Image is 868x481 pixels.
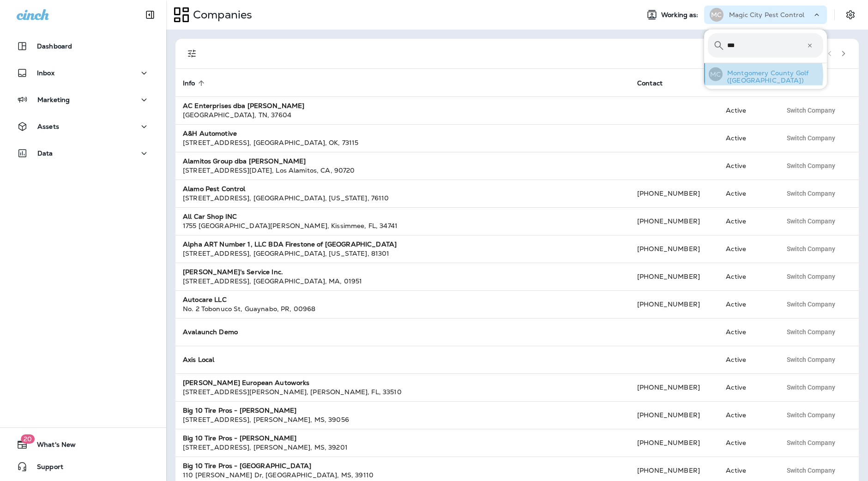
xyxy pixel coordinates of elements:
button: Switch Company [782,463,840,477]
span: Switch Company [787,273,835,280]
button: Switch Company [782,325,840,339]
button: 20What's New [9,435,157,454]
strong: Big 10 Tire Pros - [PERSON_NAME] [183,406,296,415]
td: [PHONE_NUMBER] [630,235,718,263]
span: Contact [637,79,663,87]
div: [STREET_ADDRESS][DATE] , Los Alamitos , CA , 90720 [183,166,622,175]
td: [PHONE_NUMBER] [630,207,718,235]
button: Switch Company [782,436,840,450]
div: MC [710,8,723,22]
div: [STREET_ADDRESS] , [PERSON_NAME] , MS , 39056 [183,415,622,424]
td: Active [718,235,774,263]
td: [PHONE_NUMBER] [630,401,718,429]
span: Switch Company [787,384,835,391]
span: Switch Company [787,439,835,446]
div: [STREET_ADDRESS] , [PERSON_NAME] , MS , 39201 [183,443,622,452]
td: Active [718,346,774,373]
span: Info [183,79,207,87]
p: Marketing [37,96,70,103]
span: Switch Company [787,190,835,197]
button: Switch Company [782,297,840,311]
span: Switch Company [787,467,835,474]
p: Inbox [37,69,54,77]
td: [PHONE_NUMBER] [630,429,718,457]
td: [PHONE_NUMBER] [630,180,718,207]
button: Switch Company [782,131,840,145]
span: Switch Company [787,135,835,141]
span: 20 [21,434,35,444]
td: [PHONE_NUMBER] [630,290,718,318]
strong: [PERSON_NAME]’s Service Inc. [183,268,283,276]
button: Support [9,457,157,476]
strong: Big 10 Tire Pros - [PERSON_NAME] [183,434,296,442]
button: Collapse Sidebar [137,6,163,24]
td: Active [718,401,774,429]
td: Active [718,318,774,346]
td: Active [718,207,774,235]
p: Dashboard [37,42,72,50]
button: Dashboard [9,37,157,55]
button: Filters [183,44,201,63]
td: [PHONE_NUMBER] [630,373,718,401]
button: Switch Company [782,159,840,173]
strong: [PERSON_NAME] European Autoworks [183,379,309,387]
td: Active [718,373,774,401]
p: Data [37,150,53,157]
span: What's New [28,441,76,452]
button: Switch Company [782,270,840,283]
span: Working as: [661,11,700,19]
span: Switch Company [787,107,835,114]
div: 110 [PERSON_NAME] Dr , [GEOGRAPHIC_DATA] , MS , 39110 [183,470,622,480]
div: 1755 [GEOGRAPHIC_DATA][PERSON_NAME] , Kissimmee , FL , 34741 [183,221,622,230]
button: Switch Company [782,186,840,200]
p: Montgomery County Golf ([GEOGRAPHIC_DATA]) [723,69,823,84]
span: Switch Company [787,301,835,307]
button: Switch Company [782,380,840,394]
div: No. 2 Tobonuco St , Guaynabo , PR , 00968 [183,304,622,313]
button: Data [9,144,157,162]
div: [STREET_ADDRESS] , [GEOGRAPHIC_DATA] , OK , 73115 [183,138,622,147]
span: Support [28,463,63,474]
button: Assets [9,117,157,136]
td: Active [718,96,774,124]
strong: Alpha ART Number 1, LLC BDA Firestone of [GEOGRAPHIC_DATA] [183,240,397,248]
strong: AC Enterprises dba [PERSON_NAME] [183,102,304,110]
div: [STREET_ADDRESS][PERSON_NAME] , [PERSON_NAME] , FL , 33510 [183,387,622,397]
strong: A&H Automotive [183,129,237,138]
strong: Axis Local [183,355,214,364]
span: Switch Company [787,246,835,252]
td: Active [718,429,774,457]
button: Switch Company [782,242,840,256]
strong: Autocare LLC [183,295,227,304]
div: [STREET_ADDRESS] , [GEOGRAPHIC_DATA] , [US_STATE] , 76110 [183,193,622,203]
span: Info [183,79,195,87]
td: Active [718,152,774,180]
td: Active [718,263,774,290]
p: Magic City Pest Control [729,11,804,18]
button: MCMontgomery County Golf ([GEOGRAPHIC_DATA]) [704,63,827,85]
strong: All Car Shop INC [183,212,237,221]
td: [PHONE_NUMBER] [630,263,718,290]
p: Assets [37,123,59,130]
td: Active [718,180,774,207]
button: Switch Company [782,103,840,117]
span: Switch Company [787,356,835,363]
div: [STREET_ADDRESS] , [GEOGRAPHIC_DATA] , [US_STATE] , 81301 [183,249,622,258]
div: MC [709,67,723,81]
div: [STREET_ADDRESS] , [GEOGRAPHIC_DATA] , MA , 01951 [183,277,622,286]
span: Switch Company [787,162,835,169]
td: Active [718,124,774,152]
strong: Big 10 Tire Pros - [GEOGRAPHIC_DATA] [183,462,311,470]
button: Switch Company [782,353,840,367]
p: Companies [189,8,252,22]
strong: Alamo Pest Control [183,185,246,193]
span: Switch Company [787,412,835,418]
button: Inbox [9,64,157,82]
span: Contact [637,79,675,87]
strong: Alamitos Group dba [PERSON_NAME] [183,157,306,165]
button: Marketing [9,90,157,109]
span: Switch Company [787,329,835,335]
button: Switch Company [782,408,840,422]
div: [GEOGRAPHIC_DATA] , TN , 37604 [183,110,622,120]
span: Switch Company [787,218,835,224]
